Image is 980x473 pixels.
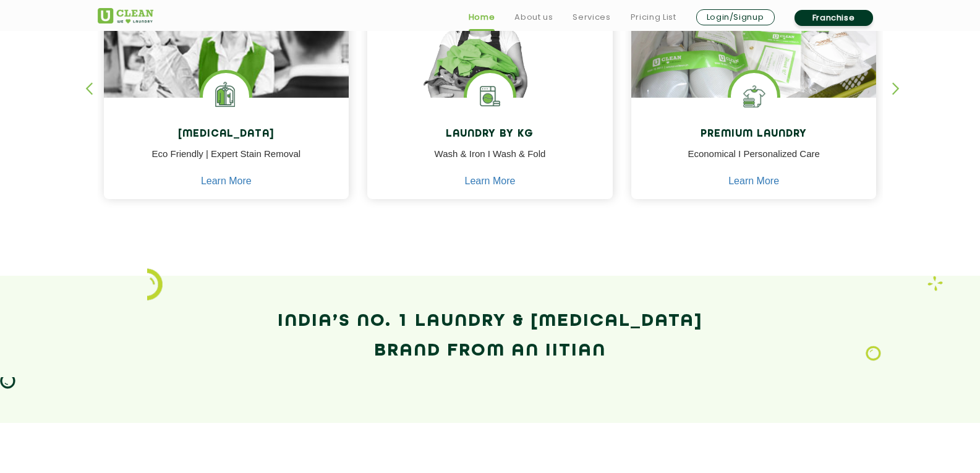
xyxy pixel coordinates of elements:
[98,307,883,366] h2: India’s No. 1 Laundry & [MEDICAL_DATA] Brand from an IITian
[98,8,153,23] img: UClean Laundry and Dry Cleaning
[201,176,252,187] a: Learn More
[866,346,881,362] img: Laundry
[377,147,603,175] p: Wash & Iron I Wash & Fold
[377,129,603,140] h4: Laundry by Kg
[641,129,867,140] h4: Premium Laundry
[573,10,610,25] a: Services
[203,73,249,119] img: Laundry Services near me
[731,73,777,119] img: Shoes Cleaning
[514,10,553,25] a: About us
[728,176,779,187] a: Learn More
[795,10,873,26] a: Franchise
[927,276,943,291] img: Laundry wash and iron
[147,268,163,300] img: icon_2.png
[467,73,513,119] img: laundry washing machine
[696,9,775,25] a: Login/Signup
[113,147,340,175] p: Eco Friendly | Expert Stain Removal
[113,129,340,140] h4: [MEDICAL_DATA]
[631,10,676,25] a: Pricing List
[469,10,495,25] a: Home
[641,147,867,175] p: Economical I Personalized Care
[465,176,516,187] a: Learn More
